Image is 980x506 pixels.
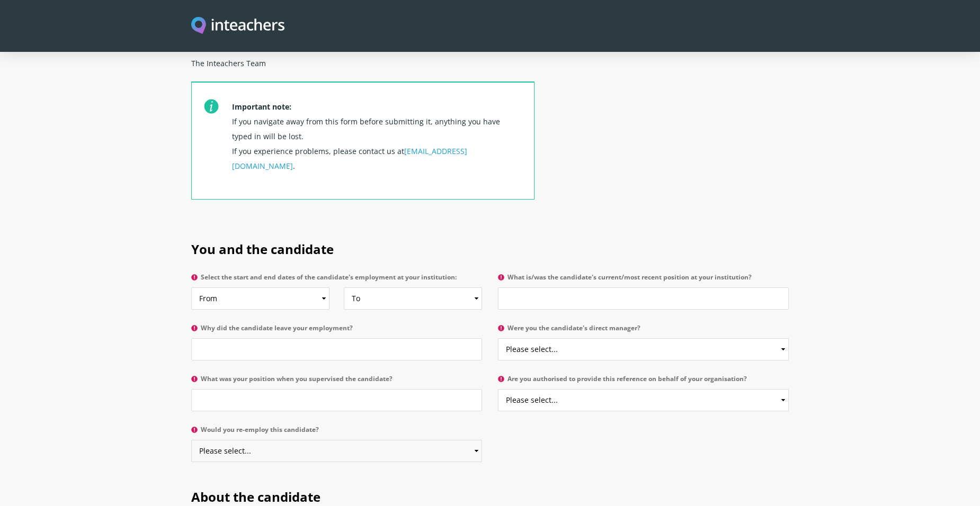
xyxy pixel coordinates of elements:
label: What is/was the candidate's current/most recent position at your institution? [498,274,789,287]
strong: Important note: [232,102,291,112]
label: Are you authorised to provide this reference on behalf of your organisation? [498,375,789,389]
img: Inteachers [191,17,284,35]
p: If you navigate away from this form before submitting it, anything you have typed in will be lost... [232,95,521,199]
a: Visit this site's homepage [191,17,284,35]
span: You and the candidate [191,240,334,258]
label: What was your position when you supervised the candidate? [191,375,482,389]
span: About the candidate [191,488,320,505]
label: Select the start and end dates of the candidate's employment at your institution: [191,274,482,287]
label: Why did the candidate leave your employment? [191,324,482,338]
label: Were you the candidate's direct manager? [498,324,789,338]
label: Would you re-employ this candidate? [191,426,482,440]
p: Best Wishes The Inteachers Team [191,37,534,82]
